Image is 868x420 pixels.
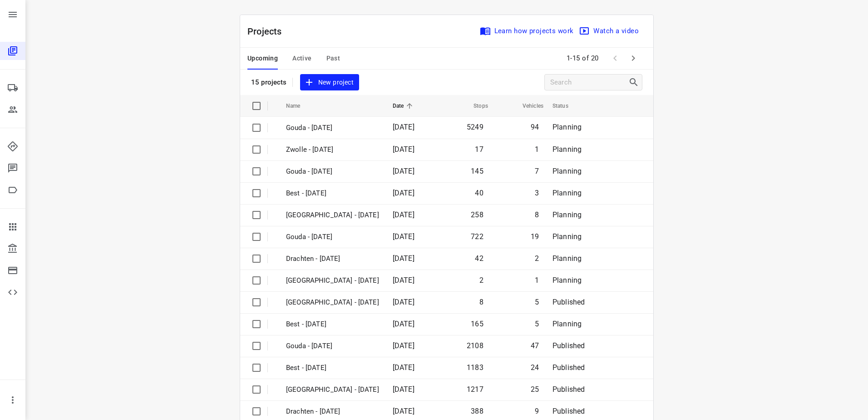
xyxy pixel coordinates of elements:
[475,189,483,197] span: 40
[552,189,582,197] span: Planning
[467,123,483,131] span: 5249
[475,254,483,263] span: 42
[511,100,543,111] span: Vehicles
[286,145,379,155] p: Zwolle - Friday
[326,53,340,64] span: Past
[286,406,379,417] p: Drachten - Wednesday
[467,363,483,372] span: 1183
[286,363,379,373] p: Best - Wednesday
[552,385,585,394] span: Published
[306,77,354,88] span: New project
[286,232,379,242] p: Gouda - Thursday
[471,210,483,219] span: 258
[531,232,539,241] span: 19
[552,320,582,328] span: Planning
[471,320,483,328] span: 165
[286,166,379,177] p: Gouda - Friday
[535,254,539,263] span: 2
[286,341,379,351] p: Gouda - Wednesday
[552,341,585,350] span: Published
[475,145,483,154] span: 17
[292,53,311,64] span: Active
[606,49,624,67] span: Previous Page
[535,276,539,285] span: 1
[393,254,414,263] span: [DATE]
[393,320,414,328] span: [DATE]
[552,167,582,175] span: Planning
[393,385,414,394] span: [DATE]
[552,210,582,219] span: Planning
[552,298,585,306] span: Published
[535,407,539,415] span: 9
[479,298,483,306] span: 8
[393,276,414,285] span: [DATE]
[393,341,414,350] span: [DATE]
[552,145,582,154] span: Planning
[286,188,379,199] p: Best - Friday
[300,74,359,91] button: New project
[535,320,539,328] span: 5
[393,210,414,219] span: [DATE]
[286,385,379,395] p: Zwolle - Wednesday
[531,363,539,372] span: 24
[531,385,539,394] span: 25
[393,407,414,415] span: [DATE]
[286,254,379,264] p: Drachten - Thursday
[393,298,414,306] span: [DATE]
[552,254,582,263] span: Planning
[286,297,379,308] p: Gemeente Rotterdam - Thursday
[550,75,628,90] input: Search projects
[247,53,278,64] span: Upcoming
[462,100,488,111] span: Stops
[286,210,379,220] p: Zwolle - Thursday
[552,100,580,111] span: Status
[471,407,483,415] span: 388
[552,276,582,285] span: Planning
[563,49,602,68] span: 1-15 of 20
[471,232,483,241] span: 722
[247,25,289,38] p: Projects
[467,385,483,394] span: 1217
[393,232,414,241] span: [DATE]
[286,123,379,133] p: Gouda - Monday
[552,407,585,415] span: Published
[479,276,483,285] span: 2
[393,167,414,175] span: [DATE]
[286,319,379,330] p: Best - Thursday
[286,275,379,286] p: Antwerpen - Thursday
[531,341,539,350] span: 47
[286,100,312,111] span: Name
[552,123,582,131] span: Planning
[393,189,414,197] span: [DATE]
[531,123,539,131] span: 94
[624,49,642,67] span: Next Page
[393,363,414,372] span: [DATE]
[535,210,539,219] span: 8
[393,100,416,111] span: Date
[552,232,582,241] span: Planning
[393,123,414,131] span: [DATE]
[393,145,414,154] span: [DATE]
[535,298,539,306] span: 5
[535,167,539,175] span: 7
[535,145,539,154] span: 1
[628,77,642,88] div: Search
[467,341,483,350] span: 2108
[552,363,585,372] span: Published
[251,78,287,86] p: 15 projects
[535,189,539,197] span: 3
[471,167,483,175] span: 145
